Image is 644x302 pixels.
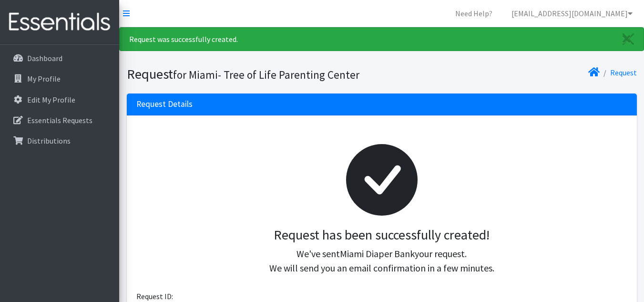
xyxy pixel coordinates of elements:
[144,247,620,275] p: We've sent your request. We will send you an email confirmation in a few minutes.
[144,227,620,243] h3: Request has been successfully created!
[504,4,640,23] a: [EMAIL_ADDRESS][DOMAIN_NAME]
[136,292,173,301] span: Request ID:
[448,4,500,23] a: Need Help?
[27,74,61,83] p: My Profile
[173,68,359,82] small: for Miami- Tree of Life Parenting Center
[613,28,644,51] a: Close
[136,99,193,109] h3: Request Details
[4,131,115,150] a: Distributions
[4,69,115,88] a: My Profile
[127,66,378,83] h1: Request
[27,53,62,63] p: Dashboard
[119,27,644,51] div: Request was successfully created.
[4,6,115,38] img: HumanEssentials
[27,136,71,146] p: Distributions
[4,90,115,109] a: Edit My Profile
[610,68,637,77] a: Request
[27,115,92,125] p: Essentials Requests
[340,248,415,260] span: Miami Diaper Bank
[4,49,115,68] a: Dashboard
[4,111,115,130] a: Essentials Requests
[27,95,75,104] p: Edit My Profile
